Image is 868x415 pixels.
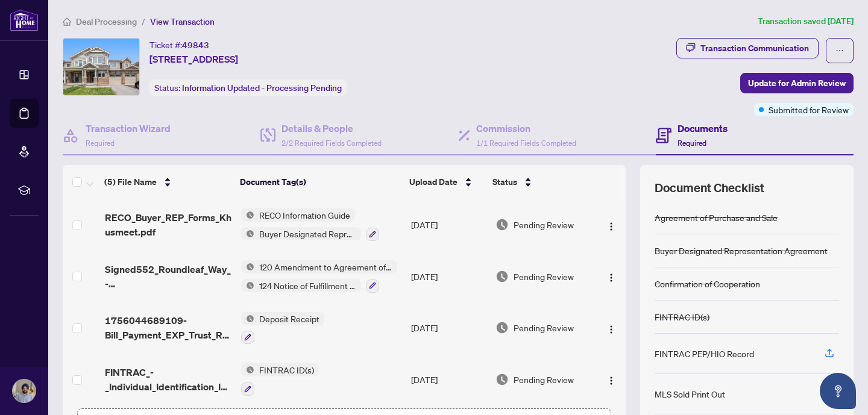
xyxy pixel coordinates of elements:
span: Signed552_Roundleaf_Way_-_Amendment_to_Agreement_of_Purchase_and_Sale.pdf [105,262,231,291]
span: 1756044689109-Bill_Payment_EXP_Trust_Receipt-552_Roundleaf_.pdf [105,313,231,342]
div: Transaction Communication [700,39,809,58]
h4: Transaction Wizard [86,121,171,136]
img: Status Icon [241,227,254,240]
td: [DATE] [406,302,491,354]
img: Status Icon [241,260,254,273]
th: Status [488,165,593,199]
img: Document Status [495,218,509,231]
span: Deal Processing [76,16,137,27]
td: [DATE] [406,354,491,405]
div: MLS Sold Print Out [655,387,725,401]
span: Pending Review [514,270,574,283]
span: Document Checklist [655,179,764,196]
article: Transaction saved [DATE] [758,14,854,28]
img: Document Status [495,373,509,386]
td: [DATE] [406,199,491,251]
button: Update for Admin Review [740,73,854,93]
img: Logo [606,222,616,231]
img: Logo [606,273,616,282]
div: FINTRAC PEP/HIO Record [655,347,754,360]
button: Status IconRECO Information GuideStatus IconBuyer Designated Representation Agreement [241,208,379,241]
span: View Transaction [150,16,215,27]
div: Buyer Designated Representation Agreement [655,244,828,257]
div: Status: [149,80,347,96]
img: Logo [606,325,616,334]
th: Document Tag(s) [235,165,404,199]
span: Required [678,139,706,148]
button: Logo [602,267,621,286]
button: Status Icon120 Amendment to Agreement of Purchase and SaleStatus Icon124 Notice of Fulfillment of... [241,260,397,293]
span: 49843 [182,40,209,51]
span: Pending Review [514,218,574,231]
div: FINTRAC ID(s) [655,310,709,323]
img: Status Icon [241,312,254,325]
h4: Commission [476,121,576,136]
span: Buyer Designated Representation Agreement [254,227,361,240]
img: Document Status [495,270,509,283]
button: Logo [602,215,621,234]
span: 1/1 Required Fields Completed [476,139,576,148]
img: Logo [606,376,616,385]
img: Profile Icon [13,379,36,402]
span: FINTRAC_-_Individual_Identification_Information_Record.pdf [105,365,231,394]
span: 124 Notice of Fulfillment of Condition(s) - Agreement of Purchase and Sale [254,279,361,292]
img: Status Icon [241,279,254,292]
span: Update for Admin Review [748,73,846,93]
span: home [63,17,71,26]
button: Open asap [820,373,856,409]
img: Status Icon [241,363,254,376]
div: Confirmation of Cooperation [655,277,760,290]
span: FINTRAC ID(s) [254,363,319,376]
button: Logo [602,318,621,337]
button: Status IconFINTRAC ID(s) [241,363,319,396]
span: [STREET_ADDRESS] [149,52,238,66]
li: / [142,14,145,28]
span: Upload Date [409,175,458,189]
span: Required [86,139,115,148]
h4: Documents [678,121,728,136]
button: Transaction Communication [676,38,819,58]
span: Pending Review [514,321,574,334]
span: Pending Review [514,373,574,386]
span: (5) File Name [104,175,157,189]
h4: Details & People [281,121,382,136]
span: RECO Information Guide [254,208,355,222]
img: IMG-X12208885_1.jpg [63,39,139,95]
th: (5) File Name [99,165,235,199]
div: Agreement of Purchase and Sale [655,211,778,224]
span: RECO_Buyer_REP_Forms_Khusmeet.pdf [105,210,231,239]
span: 2/2 Required Fields Completed [281,139,382,148]
span: Deposit Receipt [254,312,324,325]
td: [DATE] [406,251,491,302]
button: Logo [602,370,621,389]
th: Upload Date [404,165,488,199]
span: Status [492,175,517,189]
span: ellipsis [835,46,844,55]
span: Submitted for Review [769,103,849,116]
img: Document Status [495,321,509,334]
span: Information Updated - Processing Pending [182,83,342,93]
div: Ticket #: [149,38,209,52]
img: Status Icon [241,208,254,222]
span: 120 Amendment to Agreement of Purchase and Sale [254,260,397,273]
img: logo [10,9,39,31]
button: Status IconDeposit Receipt [241,312,324,345]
